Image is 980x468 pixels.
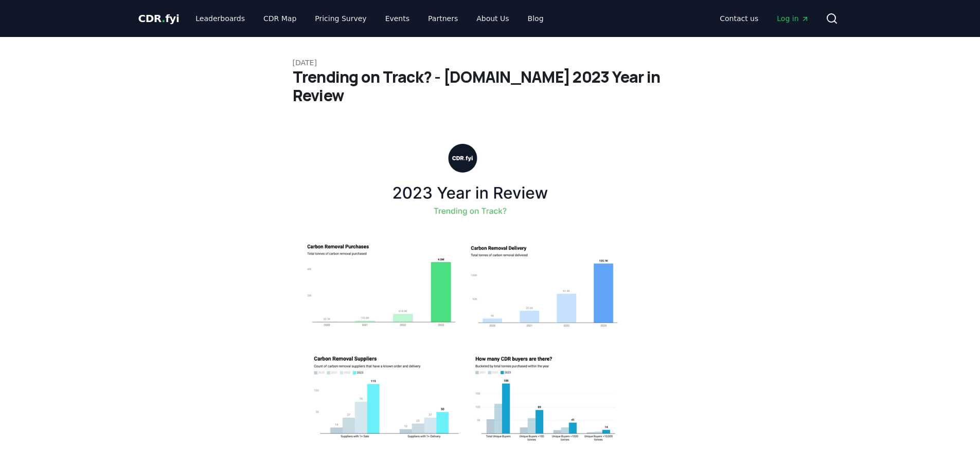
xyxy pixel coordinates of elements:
[187,9,551,28] nav: Main
[293,68,688,105] h1: Trending on Track? - [DOMAIN_NAME] 2023 Year in Review
[711,9,767,28] a: Contact us
[293,129,633,452] img: blog post image
[520,9,552,28] a: Blog
[138,12,180,25] span: CDR fyi
[377,9,418,28] a: Events
[769,9,817,28] a: Log in
[255,9,305,28] a: CDR Map
[420,9,466,28] a: Partners
[468,9,517,28] a: About Us
[711,9,817,28] nav: Main
[293,58,688,68] p: [DATE]
[777,13,809,24] span: Log in
[162,12,165,25] span: .
[307,9,375,28] a: Pricing Survey
[187,9,253,28] a: Leaderboards
[138,11,180,26] a: CDR.fyi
